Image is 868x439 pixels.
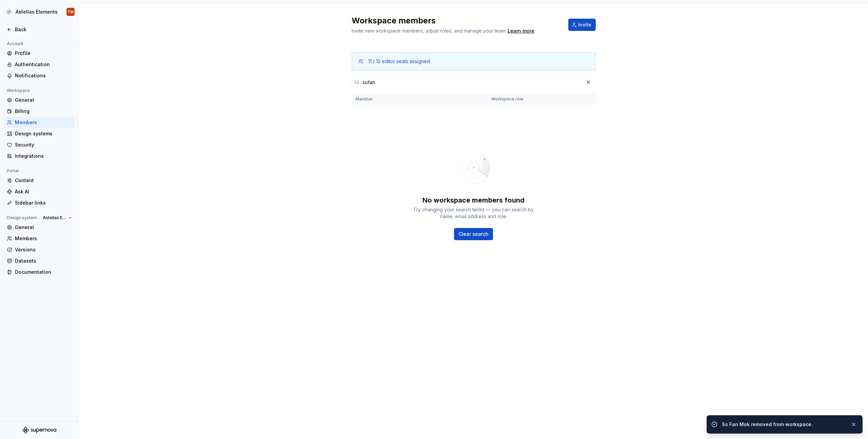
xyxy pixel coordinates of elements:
a: Profile [4,48,75,59]
input: Search in workspace members... [360,76,584,88]
button: Astellas ElementsTW [1,4,77,19]
a: Back [4,24,75,35]
a: Learn more [508,27,534,34]
div: Astellas Elements [16,8,58,15]
div: General [15,97,72,103]
div: Back [15,26,72,33]
a: Datasets [4,255,75,266]
span: Astellas Elements [43,215,66,221]
a: Versions [4,244,75,255]
div: Try changing your search terms — you can search by name, email address and role. [413,206,535,220]
div: Account [4,40,26,48]
div: Authentication [15,61,72,68]
div: Integrations [15,153,72,159]
span: . [507,28,535,34]
a: Design systems [4,128,75,139]
span: Invite new workspace members, adjust roles, and manage your team. [352,28,507,34]
a: Security [4,139,75,150]
a: Integrations [4,151,75,161]
div: Documentation [15,269,72,275]
div: Profile [15,50,72,57]
span: Invite [578,21,591,28]
a: Documentation [4,267,75,278]
a: General [4,95,75,106]
div: No workspace members found [422,195,525,205]
div: Design system [4,214,40,222]
a: Ask AI [4,186,75,197]
div: Design systems [15,130,72,137]
div: Sidebar links [15,199,72,206]
svg: Supernova Logo [22,427,56,434]
div: Datasets [15,257,72,264]
a: General [4,222,75,233]
img: b2369ad3-f38c-46c1-b2a2-f2452fdbdcd2.png [5,8,13,16]
button: Invite [568,19,596,31]
div: Content [15,177,72,184]
div: Members [15,119,72,126]
a: Members [4,117,75,128]
button: Clear search [454,228,493,240]
a: Members [4,233,75,244]
a: Content [4,175,75,186]
span: Clear search [458,231,489,237]
div: Workspace [4,87,33,95]
a: Notifications [4,70,75,81]
a: Sidebar links [4,197,75,208]
div: Ask AI [15,188,72,195]
div: So Fan Mok removed from workspace. [722,421,845,428]
div: Notifications [15,72,72,79]
div: Members [15,235,72,242]
th: Workspace role [487,94,578,105]
div: Versions [15,246,72,253]
div: Portal [4,167,21,175]
a: Billing [4,106,75,117]
div: 11 / 12 editor seats assigned [368,58,430,65]
div: TW [67,9,74,15]
div: Billing [15,108,72,115]
a: Authentication [4,59,75,70]
div: Security [15,141,72,148]
h2: Workspace members [352,15,560,26]
div: General [15,224,72,231]
th: Member [352,94,487,105]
